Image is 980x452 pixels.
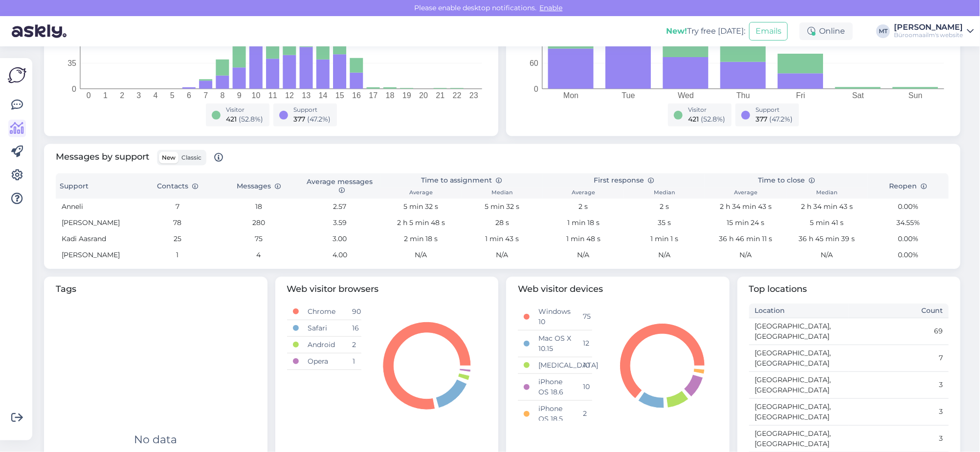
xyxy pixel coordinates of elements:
[67,59,76,67] tspan: 35
[533,373,577,400] td: iPhone OS 18.6
[543,173,705,187] th: First response
[462,187,543,199] th: Median
[849,425,949,452] td: 3
[800,22,853,40] div: Online
[705,231,786,247] td: 36 h 46 min 11 s
[705,173,868,187] th: Time to close
[386,91,395,100] tspan: 18
[909,91,922,100] tspan: Sun
[136,91,141,100] tspan: 3
[436,91,445,100] tspan: 21
[380,187,462,199] th: Average
[786,187,868,199] th: Median
[346,353,361,370] td: 1
[666,26,687,36] b: New!
[218,231,299,247] td: 75
[868,199,949,215] td: 0.00%
[299,247,380,263] td: 4.00
[786,231,868,247] td: 36 h 45 min 39 s
[335,91,344,100] tspan: 15
[578,330,592,357] td: 12
[543,187,624,199] th: Average
[402,91,411,100] tspan: 19
[543,199,624,215] td: 2 s
[87,91,91,100] tspan: 0
[624,215,705,231] td: 35 s
[226,105,264,114] div: Visitor
[749,398,849,425] td: [GEOGRAPHIC_DATA], [GEOGRAPHIC_DATA]
[537,3,566,12] span: Enable
[749,425,849,452] td: [GEOGRAPHIC_DATA], [GEOGRAPHIC_DATA]
[299,215,380,231] td: 3.59
[786,215,868,231] td: 5 min 41 s
[294,105,331,114] div: Support
[453,91,462,100] tspan: 22
[268,91,277,100] tspan: 11
[624,247,705,263] td: N/A
[299,231,380,247] td: 3.00
[56,199,137,215] td: Anneli
[56,215,137,231] td: [PERSON_NAME]
[134,431,177,448] div: No data
[868,247,949,263] td: 0.00%
[543,231,624,247] td: 1 min 48 s
[533,357,577,373] td: [MEDICAL_DATA]
[287,283,487,296] span: Web visitor browsers
[218,247,299,263] td: 4
[154,91,158,100] tspan: 4
[170,91,175,100] tspan: 5
[533,400,577,427] td: iPhone OS 18.5
[469,91,478,100] tspan: 23
[849,398,949,425] td: 3
[239,115,264,123] span: ( 52.8 %)
[56,283,256,296] span: Tags
[770,115,793,123] span: ( 47.2 %)
[346,304,361,320] td: 90
[346,336,361,353] td: 2
[701,115,726,123] span: ( 52.8 %)
[346,320,361,336] td: 16
[302,353,346,370] td: Opera
[237,91,242,100] tspan: 9
[705,199,786,215] td: 2 h 34 min 43 s
[462,199,543,215] td: 5 min 32 s
[380,215,462,231] td: 2 h 5 min 48 s
[736,91,750,100] tspan: Thu
[689,115,699,123] span: 421
[578,304,592,330] td: 75
[299,199,380,215] td: 2.57
[705,215,786,231] td: 15 min 24 s
[624,199,705,215] td: 2 s
[302,91,311,100] tspan: 13
[533,330,577,357] td: Mac OS X 10.15
[218,173,299,199] th: Messages
[218,215,299,231] td: 280
[294,115,306,123] span: 377
[749,283,949,296] span: Top locations
[786,199,868,215] td: 2 h 34 min 43 s
[352,91,361,100] tspan: 16
[380,173,543,187] th: Time to assignment
[302,320,346,336] td: Safari
[578,373,592,400] td: 10
[534,85,538,93] tspan: 0
[876,24,890,38] div: MT
[380,247,462,263] td: N/A
[533,304,577,330] td: Windows 10
[678,91,694,100] tspan: Wed
[749,304,849,318] th: Location
[285,91,294,100] tspan: 12
[181,154,201,161] span: Classic
[56,173,137,199] th: Support
[218,199,299,215] td: 18
[299,173,380,199] th: Average messages
[705,247,786,263] td: N/A
[137,173,218,199] th: Contacts
[543,215,624,231] td: 1 min 18 s
[56,150,223,165] span: Messages by support
[689,105,726,114] div: Visitor
[419,91,428,100] tspan: 20
[563,91,579,100] tspan: Mon
[462,247,543,263] td: N/A
[756,115,768,123] span: 377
